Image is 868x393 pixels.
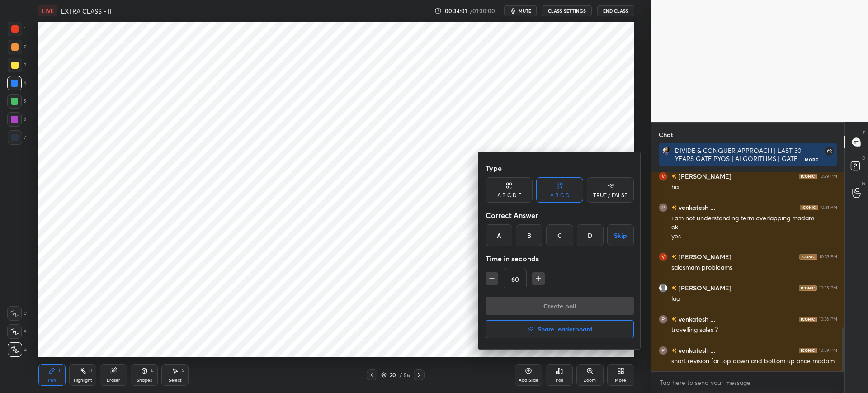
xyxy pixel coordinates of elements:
div: B [516,224,542,246]
div: A [486,224,512,246]
h4: Share leaderboard [538,326,593,332]
div: A B C D E [497,193,521,198]
div: TRUE / FALSE [593,193,627,198]
div: Type [486,159,634,177]
button: Skip [607,224,634,246]
div: A B C D [550,193,570,198]
div: D [577,224,604,246]
div: Correct Answer [486,206,634,224]
button: Share leaderboard [486,320,634,338]
div: Time in seconds [486,250,634,268]
div: C [546,224,573,246]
